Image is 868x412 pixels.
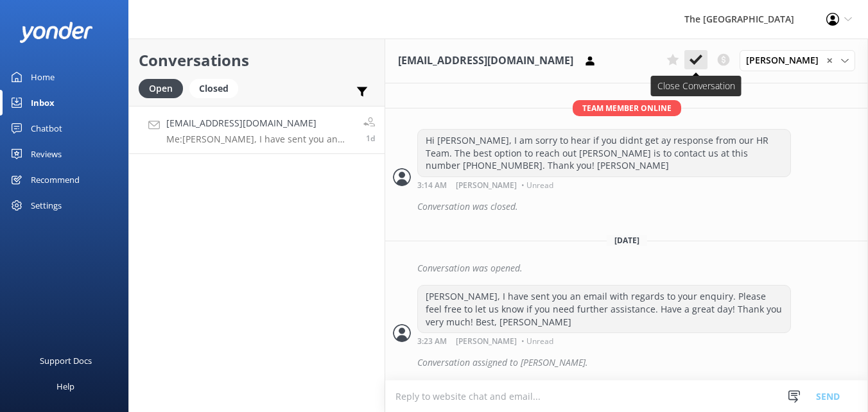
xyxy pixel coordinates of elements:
[189,81,245,95] a: Closed
[398,53,573,69] h3: [EMAIL_ADDRESS][DOMAIN_NAME]
[139,48,375,73] h2: Conversations
[417,336,791,345] div: Oct 10 2025 09:23am (UTC -10:00) Pacific/Honolulu
[31,64,55,90] div: Home
[31,167,80,193] div: Recommend
[417,352,860,373] div: Conversation assigned to [PERSON_NAME].
[129,106,385,154] a: [EMAIL_ADDRESS][DOMAIN_NAME]Me:[PERSON_NAME], I have sent you an email with regards to your enqui...
[189,79,238,98] div: Closed
[31,90,55,116] div: Inbox
[393,352,860,373] div: 2025-10-10T19:23:41.003
[166,116,354,130] h4: [EMAIL_ADDRESS][DOMAIN_NAME]
[31,141,62,167] div: Reviews
[139,81,189,95] a: Open
[417,180,791,189] div: Oct 09 2025 09:14am (UTC -10:00) Pacific/Honolulu
[417,338,447,345] strong: 3:23 AM
[417,196,860,218] div: Conversation was closed.
[746,53,826,67] span: [PERSON_NAME]
[456,338,517,345] span: [PERSON_NAME]
[40,348,92,373] div: Support Docs
[521,338,553,345] span: • Unread
[418,130,790,176] div: Hi [PERSON_NAME], I am sorry to hear if you didnt get ay response from our HR Team. The best opti...
[31,116,62,141] div: Chatbot
[573,100,681,116] span: Team member online
[456,182,517,189] span: [PERSON_NAME]
[31,193,62,218] div: Settings
[366,133,375,144] span: Oct 10 2025 09:23am (UTC -10:00) Pacific/Honolulu
[139,79,183,98] div: Open
[19,22,93,43] img: yonder-white-logo.png
[521,182,553,189] span: • Unread
[418,286,790,332] div: [PERSON_NAME], I have sent you an email with regards to your enquiry. Please feel free to let us ...
[607,235,647,246] span: [DATE]
[826,55,833,67] span: ✕
[417,257,860,279] div: Conversation was opened.
[393,196,860,218] div: 2025-10-09T19:15:00.869
[393,257,860,279] div: 2025-10-10T19:13:22.168
[740,50,855,71] div: Assign User
[56,373,74,399] div: Help
[166,133,354,145] p: Me: [PERSON_NAME], I have sent you an email with regards to your enquiry. Please feel free to let...
[417,182,447,189] strong: 3:14 AM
